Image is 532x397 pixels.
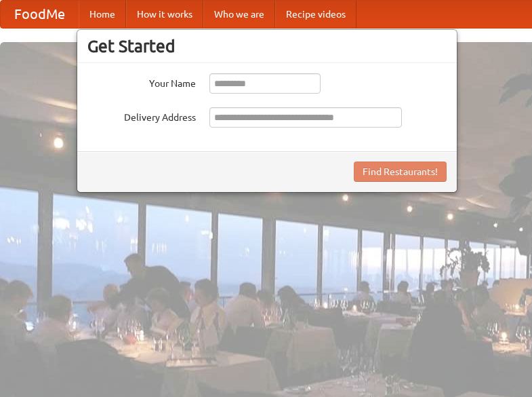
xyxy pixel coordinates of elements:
[354,162,447,182] button: Find Restaurants!
[275,1,356,28] a: Recipe videos
[87,73,196,90] label: Your Name
[87,36,447,56] h3: Get Started
[126,1,203,28] a: How it works
[203,1,275,28] a: Who we are
[1,1,79,28] a: FoodMe
[87,107,196,124] label: Delivery Address
[79,1,126,28] a: Home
